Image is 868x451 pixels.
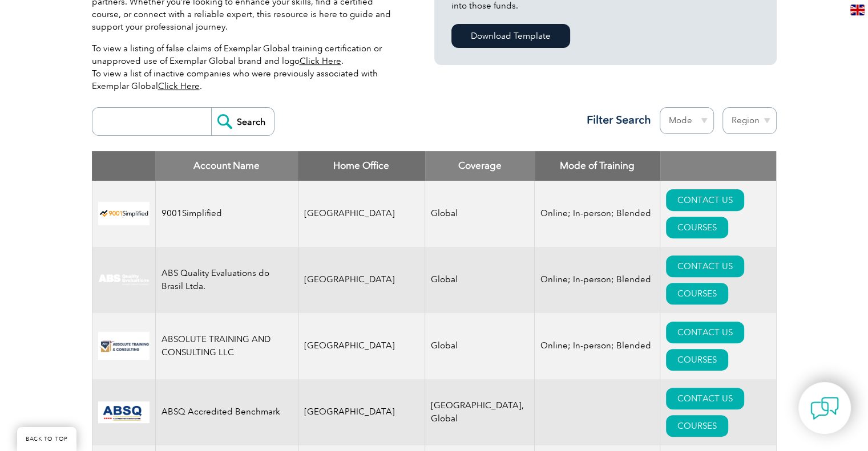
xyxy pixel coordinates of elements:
th: Coverage: activate to sort column ascending [425,151,535,181]
img: cc24547b-a6e0-e911-a812-000d3a795b83-logo.png [98,401,150,423]
a: Click Here [158,81,200,91]
th: Account Name: activate to sort column descending [155,151,298,181]
img: 16e092f6-eadd-ed11-a7c6-00224814fd52-logo.png [98,332,150,360]
a: CONTACT US [666,322,744,343]
td: Global [425,181,535,247]
td: [GEOGRAPHIC_DATA], Global [425,379,535,445]
a: Download Template [451,24,570,48]
a: COURSES [666,283,728,304]
td: Online; In-person; Blended [535,313,660,379]
img: en [850,5,865,15]
th: : activate to sort column ascending [660,151,776,181]
td: Global [425,313,535,379]
img: 37c9c059-616f-eb11-a812-002248153038-logo.png [98,202,150,225]
a: CONTACT US [666,255,744,277]
td: 9001Simplified [155,181,298,247]
td: Online; In-person; Blended [535,181,660,247]
a: BACK TO TOP [17,427,76,451]
th: Mode of Training: activate to sort column ascending [535,151,660,181]
a: Click Here [300,56,341,66]
td: [GEOGRAPHIC_DATA] [298,379,425,445]
td: ABSQ Accredited Benchmark [155,379,298,445]
th: Home Office: activate to sort column ascending [298,151,425,181]
input: Search [211,108,274,135]
img: contact-chat.png [810,394,839,422]
a: COURSES [666,415,728,437]
td: ABSOLUTE TRAINING AND CONSULTING LLC [155,313,298,379]
td: [GEOGRAPHIC_DATA] [298,313,425,379]
p: To view a listing of false claims of Exemplar Global training certification or unapproved use of ... [92,42,400,92]
td: Online; In-person; Blended [535,247,660,313]
td: ABS Quality Evaluations do Brasil Ltda. [155,247,298,313]
a: CONTACT US [666,388,744,409]
td: Global [425,247,535,313]
td: [GEOGRAPHIC_DATA] [298,247,425,313]
h3: Filter Search [580,113,651,127]
a: COURSES [666,217,728,238]
a: CONTACT US [666,189,744,211]
img: c92924ac-d9bc-ea11-a814-000d3a79823d-logo.jpg [98,274,150,286]
a: COURSES [666,349,728,371]
td: [GEOGRAPHIC_DATA] [298,181,425,247]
